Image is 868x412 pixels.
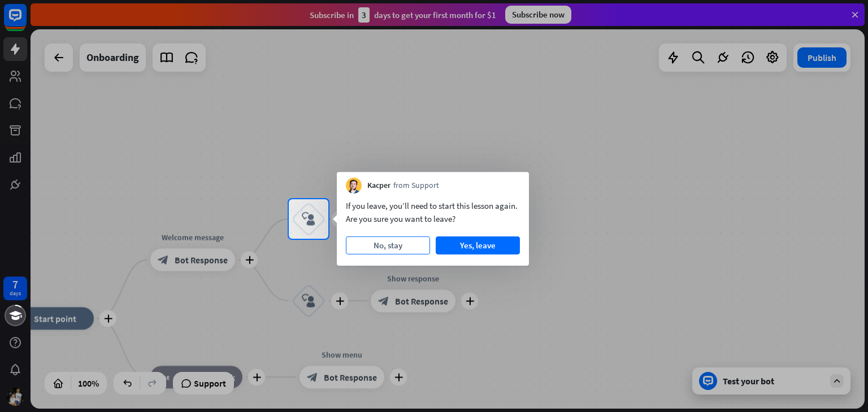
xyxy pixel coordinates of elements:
span: from Support [393,180,439,191]
div: If you leave, you’ll need to start this lesson again. Are you sure you want to leave? [346,199,520,225]
button: Open LiveChat chat widget [9,5,43,38]
span: Kacper [367,180,390,191]
button: Yes, leave [436,236,520,255]
button: No, stay [346,236,430,255]
i: block_user_input [302,212,315,226]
